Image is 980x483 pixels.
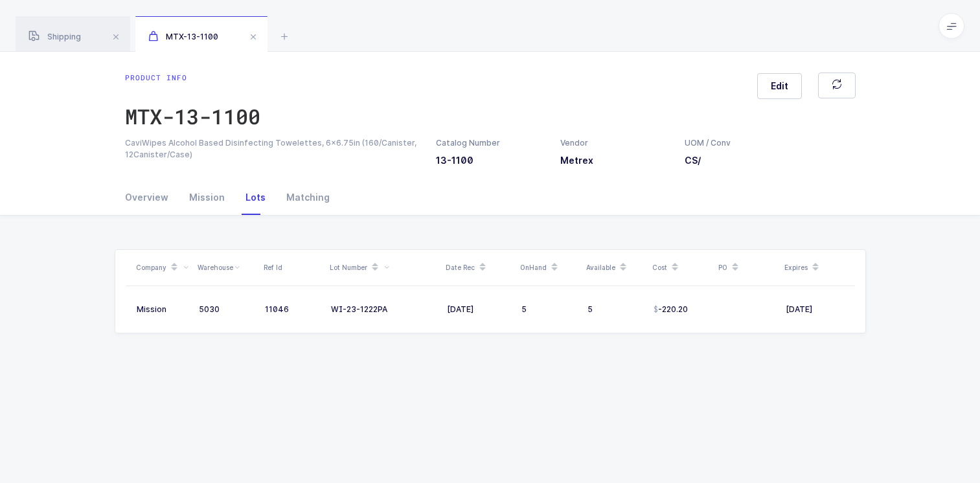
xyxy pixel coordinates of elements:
div: Product info [125,73,260,83]
div: 5 [587,304,643,315]
span: MTX-13-1100 [148,32,218,41]
span: WI-23-1222PA [331,304,387,314]
div: 5030 [199,304,255,315]
div: 5 [521,304,577,315]
div: Expires [784,256,851,278]
div: PO [718,256,777,278]
div: Company [136,256,190,278]
div: Lots [235,180,276,215]
div: -220.20 [654,304,688,315]
div: OnHand [520,256,578,278]
span: / [698,155,701,166]
div: Cost [652,256,711,278]
div: UOM / Conv [685,137,731,149]
div: CaviWipes Alcohol Based Disinfecting Towelettes, 6x6.75in (160/Canister, 12Canister/Case) [125,137,420,161]
div: Matching [276,180,330,215]
div: Lot Number [330,256,438,278]
div: Mission [137,304,188,315]
span: 11046 [265,304,289,314]
div: Vendor [560,137,669,149]
div: Date Rec [446,256,512,278]
h3: Metrex [560,154,669,167]
span: Edit [771,80,788,93]
div: [DATE] [447,304,511,315]
div: Overview [125,180,179,215]
div: [DATE] [786,304,844,315]
h3: CS [685,154,731,167]
button: Edit [757,73,802,99]
div: Warehouse [198,256,256,278]
div: Ref Id [264,262,322,273]
span: Shipping [28,32,81,41]
div: Mission [179,180,235,215]
div: Available [586,256,644,278]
